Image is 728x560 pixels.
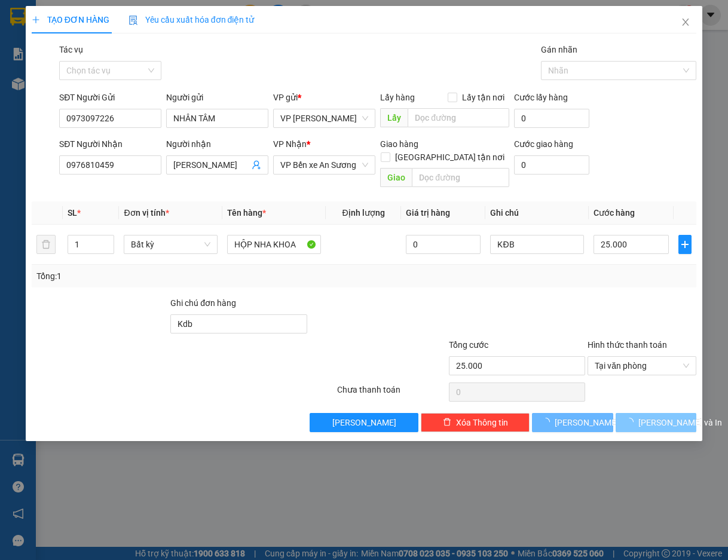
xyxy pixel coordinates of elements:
span: Định lượng [342,208,385,218]
div: Chưa thanh toán [336,383,447,404]
span: Xóa Thông tin [456,416,508,429]
span: VPLK1109250003 [60,76,126,85]
span: Giao hàng [380,139,418,149]
span: VP Long Khánh [280,109,368,127]
div: SĐT Người Nhận [59,137,161,151]
span: loading [542,418,555,426]
label: Hình thức thanh toán [588,340,667,350]
label: Gán nhãn [541,45,577,54]
span: Lấy [380,108,408,127]
span: delete [443,418,451,427]
button: [PERSON_NAME] và In [616,413,697,432]
th: Ghi chú [485,201,589,225]
div: Người gửi [166,91,268,104]
span: Hotline: 19001152 [94,53,146,60]
span: Yêu cầu xuất hóa đơn điện tử [129,15,255,25]
button: delete [36,235,56,254]
input: 0 [406,235,481,254]
span: Giao [380,168,412,187]
div: Người nhận [166,137,268,151]
span: Bất kỳ [131,235,210,253]
span: [GEOGRAPHIC_DATA] tận nơi [390,151,509,164]
span: Bến xe [GEOGRAPHIC_DATA] [94,19,161,34]
span: user-add [252,160,261,170]
span: 01 Võ Văn Truyện, KP.1, Phường 2 [94,36,164,51]
span: [PERSON_NAME] và In [638,416,722,429]
span: Tại văn phòng [595,357,689,375]
span: Giá trị hàng [406,208,450,218]
span: SL [68,208,77,218]
span: loading [625,418,638,426]
span: VP Nhận [273,139,307,149]
span: 12:33:51 [DATE] [26,87,73,94]
button: deleteXóa Thông tin [421,413,530,432]
span: Lấy tận nơi [457,91,509,104]
button: Close [669,6,702,39]
button: plus [678,235,692,254]
button: [PERSON_NAME] [310,413,418,432]
span: Tổng cước [449,340,488,350]
span: TẠO ĐƠN HÀNG [32,15,109,25]
img: logo [4,7,57,60]
span: plus [32,16,40,24]
div: SĐT Người Gửi [59,91,161,104]
input: Cước giao hàng [514,155,589,175]
div: VP gửi [273,91,375,104]
input: Dọc đường [412,168,509,187]
input: Ghi chú đơn hàng [170,314,307,333]
span: Tên hàng [227,208,266,218]
span: Cước hàng [594,208,635,218]
button: [PERSON_NAME] [532,413,613,432]
span: ----------------------------------------- [32,65,146,74]
span: Đơn vị tính [124,208,169,218]
span: plus [679,240,692,249]
input: Ghi Chú [490,235,584,254]
span: VP Bến xe An Sương [280,156,368,174]
strong: ĐỒNG PHƯỚC [94,7,164,17]
span: close [681,17,690,27]
label: Cước giao hàng [514,139,573,149]
input: VD: Bàn, Ghế [227,235,321,254]
img: icon [129,16,138,25]
span: In ngày: [4,87,73,94]
span: [PERSON_NAME] [332,416,396,429]
input: Cước lấy hàng [514,109,589,128]
span: Lấy hàng [380,93,415,102]
label: Tác vụ [59,45,83,54]
span: [PERSON_NAME]: [4,77,125,84]
input: Dọc đường [408,108,509,127]
span: [PERSON_NAME] [555,416,619,429]
label: Ghi chú đơn hàng [170,298,236,308]
div: Tổng: 1 [36,270,282,283]
label: Cước lấy hàng [514,93,568,102]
